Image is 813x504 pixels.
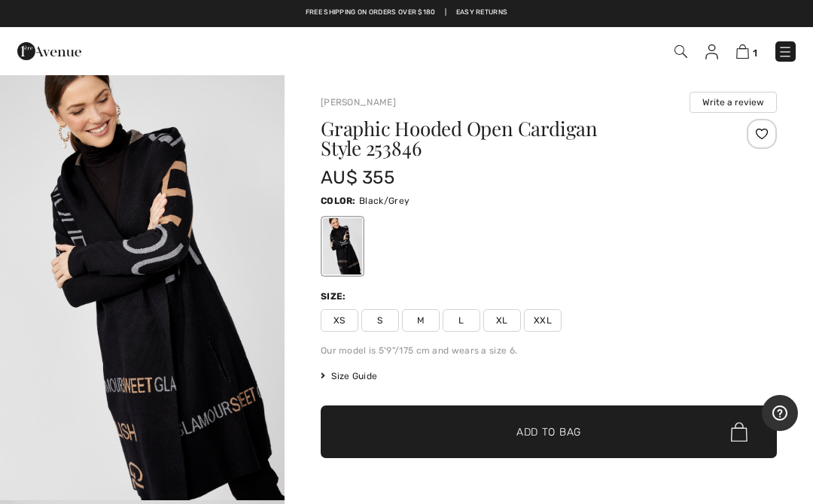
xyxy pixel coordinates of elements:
[731,422,748,442] img: Bag.svg
[321,97,396,108] a: [PERSON_NAME]
[321,344,777,357] div: Our model is 5'9"/175 cm and wears a size 6.
[321,290,349,303] div: Size:
[443,309,480,332] span: L
[778,44,793,59] img: Menu
[674,45,687,58] img: Search
[321,369,377,383] span: Size Guide
[705,44,718,59] img: My Info
[524,309,562,332] span: XXL
[321,196,356,206] span: Color:
[762,395,798,433] iframe: Opens a widget where you can find more information
[456,8,508,18] a: Easy Returns
[17,43,81,57] a: 1ère Avenue
[402,309,440,332] span: M
[445,8,446,18] span: |
[736,42,757,60] a: 1
[483,309,521,332] span: XL
[690,92,777,113] button: Write a review
[359,196,410,206] span: Black/Grey
[516,424,581,440] span: Add to Bag
[17,36,81,66] img: 1ère Avenue
[361,309,399,332] span: S
[321,119,701,158] h1: Graphic Hooded Open Cardigan Style 253846
[321,309,358,332] span: XS
[321,167,394,188] span: AU$ 355
[753,47,757,59] span: 1
[323,218,362,275] div: Black/Grey
[306,8,436,18] a: Free shipping on orders over $180
[321,405,777,458] button: Add to Bag
[736,44,749,59] img: Shopping Bag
